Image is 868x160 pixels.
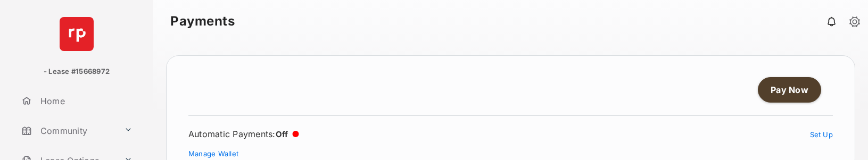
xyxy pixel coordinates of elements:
a: Home [17,88,153,114]
a: Set Up [810,130,833,139]
p: - Lease #15668972 [44,66,110,77]
span: Off [276,129,288,139]
a: Manage Wallet [188,149,238,158]
img: svg+xml;base64,PHN2ZyB4bWxucz0iaHR0cDovL3d3dy53My5vcmcvMjAwMC9zdmciIHdpZHRoPSI2NCIgaGVpZ2h0PSI2NC... [60,17,94,51]
strong: Payments [170,15,235,28]
a: Community [17,118,120,144]
div: Automatic Payments : [188,129,299,139]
